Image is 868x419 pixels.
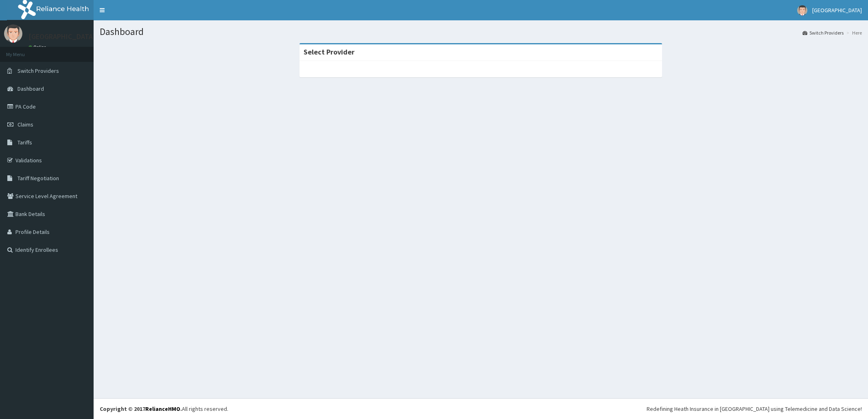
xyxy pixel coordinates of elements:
[647,405,862,413] div: Redefining Heath Insurance in [GEOGRAPHIC_DATA] using Telemedicine and Data Science!
[812,7,862,14] span: [GEOGRAPHIC_DATA]
[28,44,48,50] a: Online
[17,121,33,128] span: Claims
[17,67,59,74] span: Switch Providers
[304,47,354,57] strong: Select Provider
[802,29,844,36] a: Switch Providers
[28,33,96,40] p: [GEOGRAPHIC_DATA]
[4,24,22,43] img: User Image
[100,405,182,412] strong: Copyright © 2017 .
[100,26,862,37] h1: Dashboard
[17,139,32,146] span: Tariffs
[797,5,807,15] img: User Image
[94,398,868,419] footer: All rights reserved.
[17,175,59,182] span: Tariff Negotiation
[145,405,180,412] a: RelianceHMO
[844,29,862,36] li: Here
[17,85,44,92] span: Dashboard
